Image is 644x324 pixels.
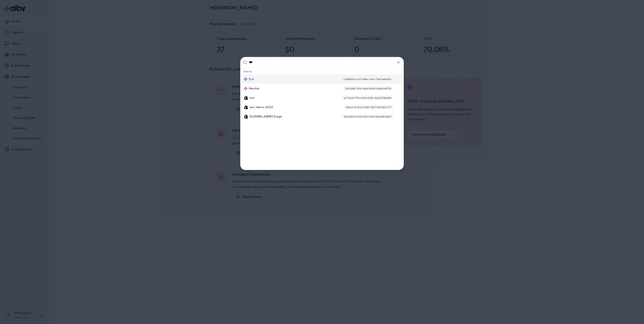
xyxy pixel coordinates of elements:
img: alby Logo [244,87,247,90]
div: ac713cb4-ff7e-4e70-b004-3dac50788a89 [342,96,393,100]
span: evo-demo-2024 [250,105,273,109]
div: 64b7d03c-61b9-44bf-92e5-4ebb58cf867f [342,114,393,119]
div: Brands [242,68,402,74]
img: alby Logo [244,77,247,81]
div: c8866843-ce73-496e-b14e-73be14e6450a [341,77,393,81]
span: evo [250,96,255,100]
div: Suggestions [240,67,404,170]
span: [DOMAIN_NAME] Stage [250,114,282,119]
span: Evo [249,77,254,81]
span: Revolve [249,86,259,90]
div: 64aa7c14-8220-4901-9917-faf144b17117 [344,105,393,109]
div: 0bd1b9e7-dff4-4eb9-9b26-e3a9e2467f1e [343,86,393,90]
